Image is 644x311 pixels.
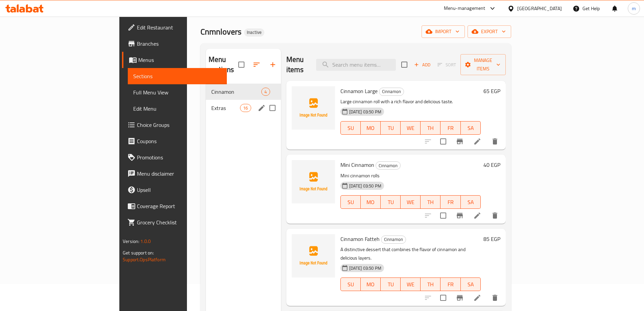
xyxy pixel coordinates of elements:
[122,36,227,52] a: Branches
[483,234,500,244] h6: 85 EGP
[244,29,264,35] span: Inactive
[452,133,468,150] button: Branch-specific-item
[128,68,227,84] a: Sections
[340,160,374,170] span: Mini Cinnamon
[433,60,460,70] span: Select section first
[137,202,221,210] span: Coverage Report
[473,294,481,302] a: Edit menu item
[427,27,459,36] span: import
[363,280,378,289] span: MO
[340,195,361,209] button: SU
[347,265,384,271] span: [DATE] 03:50 PM
[423,123,438,133] span: TH
[123,237,139,246] span: Version:
[340,97,481,106] p: Large cinnamon roll with a rich flavor and delicious taste.
[361,195,381,209] button: MO
[340,172,481,180] p: Mini cinnamon rolls
[240,105,251,111] span: 16
[361,121,381,135] button: MO
[423,197,438,207] span: TH
[140,237,151,246] span: 1.0.0
[468,25,511,38] button: export
[436,134,450,149] span: Select to update
[379,88,404,95] span: Cinnamon
[483,86,500,96] h6: 65 EGP
[123,248,154,257] span: Get support on:
[440,277,460,291] button: FR
[343,197,358,207] span: SU
[381,277,401,291] button: TU
[461,277,481,291] button: SA
[257,103,267,113] button: edit
[443,123,458,133] span: FR
[137,170,221,178] span: Menu disclaimer
[483,160,500,170] h6: 40 EGP
[411,60,433,70] button: Add
[122,182,227,198] a: Upsell
[487,290,503,306] button: delete
[401,195,421,209] button: WE
[383,280,398,289] span: TU
[461,121,481,135] button: SA
[122,149,227,165] a: Promotions
[411,60,433,70] span: Add item
[403,123,418,133] span: WE
[361,277,381,291] button: MO
[206,81,281,119] nav: Menu sections
[413,61,431,69] span: Add
[211,88,262,96] div: Cinnamon
[137,153,221,161] span: Promotions
[206,100,281,116] div: Extras16edit
[381,195,401,209] button: TU
[340,121,361,135] button: SU
[376,162,400,170] span: Cinnamon
[316,59,396,71] input: search
[137,40,221,48] span: Branches
[443,280,458,289] span: FR
[261,88,270,96] div: items
[347,183,384,189] span: [DATE] 03:50 PM
[200,24,241,39] span: Cnmnlovers
[133,105,221,113] span: Edit Menu
[436,291,450,305] span: Select to update
[122,165,227,182] a: Menu disclaimer
[122,133,227,149] a: Coupons
[443,197,458,207] span: FR
[340,277,361,291] button: SU
[487,207,503,224] button: delete
[473,137,481,146] a: Edit menu item
[517,5,562,12] div: [GEOGRAPHIC_DATA]
[440,121,460,135] button: FR
[403,197,418,207] span: WE
[286,54,308,75] h2: Menu items
[122,198,227,214] a: Coverage Report
[123,255,166,264] a: Support.OpsPlatform
[421,121,440,135] button: TH
[473,27,506,36] span: export
[122,117,227,133] a: Choice Groups
[137,186,221,194] span: Upsell
[262,89,269,95] span: 4
[452,207,468,224] button: Branch-specific-item
[340,86,378,96] span: Cinnamon Large
[444,4,485,13] div: Menu-management
[265,57,281,73] button: Add section
[363,123,378,133] span: MO
[340,234,380,244] span: Cinnamon Fatteh
[137,137,221,145] span: Coupons
[383,197,398,207] span: TU
[440,195,460,209] button: FR
[376,161,401,170] div: Cinnamon
[292,234,335,277] img: Cinnamon Fatteh
[343,280,358,289] span: SU
[206,84,281,100] div: Cinnamon4
[122,19,227,36] a: Edit Restaurant
[133,72,221,80] span: Sections
[343,123,358,133] span: SU
[421,277,440,291] button: TH
[403,280,418,289] span: WE
[381,121,401,135] button: TU
[401,277,421,291] button: WE
[128,84,227,101] a: Full Menu View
